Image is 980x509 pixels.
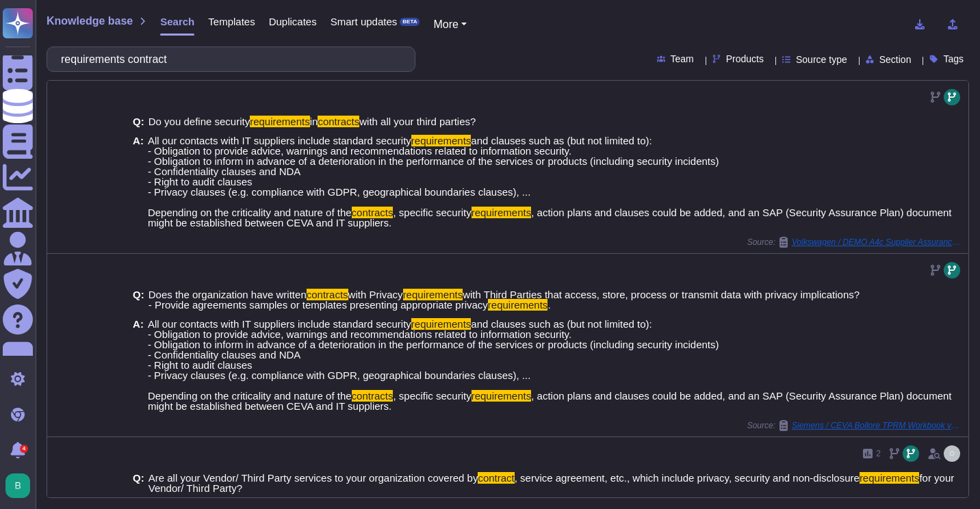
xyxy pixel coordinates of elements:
span: Section [879,55,912,64]
mark: requirements [250,116,310,127]
mark: requirements [411,318,472,330]
span: for your Vendor/ Third Party? [149,472,955,494]
button: More [433,16,467,33]
span: in [310,116,318,127]
span: Source: [747,420,963,431]
mark: contracts [318,116,359,127]
span: Do you define security [149,116,250,127]
span: Volkswagen / DEMO A4c Supplier Assurance Questionnaire [792,238,963,246]
mark: contracts [352,390,394,402]
span: and clauses such as (but not limited to): - Obligation to provide advice, warnings and recommenda... [148,318,719,402]
span: Templates [208,16,255,27]
span: with Privacy [348,289,403,300]
span: Siemens / CEVA Bollore TPRM Workbook v6.2. vendor issued [792,421,963,430]
div: 4 [20,445,28,453]
span: with Third Parties that access, store, process or transmit data with privacy implications? - Prov... [149,289,860,311]
span: More [433,18,458,30]
span: Search [160,16,194,27]
span: Source: [747,237,963,248]
mark: requirements [472,207,532,218]
span: Does the organization have written [149,289,307,300]
b: Q: [133,289,144,310]
mark: requirements [488,299,548,311]
span: . [547,299,550,311]
span: All our contacts with IT suppliers include standard security [148,318,411,330]
b: A: [133,135,144,228]
b: Q: [133,116,144,127]
mark: requirements [860,472,920,484]
span: , specific security [393,390,471,402]
span: with all your third parties? [359,116,476,127]
span: 2 [876,449,881,458]
mark: contract [478,472,514,484]
div: BETA [400,18,420,26]
span: Knowledge base [47,16,133,27]
span: Tags [943,54,964,64]
b: A: [133,319,144,411]
img: user [5,473,30,498]
span: Smart updates [331,16,398,27]
span: and clauses such as (but not limited to): - Obligation to provide advice, warnings and recommenda... [148,135,719,218]
span: , action plans and clauses could be added, and an SAP (Security Assurance Plan) document might be... [148,390,952,412]
span: Products [726,54,764,64]
span: , specific security [393,207,471,218]
span: , action plans and clauses could be added, and an SAP (Security Assurance Plan) document might be... [148,207,952,229]
span: Duplicates [269,16,317,27]
mark: contracts [352,207,394,218]
b: Q: [133,473,144,493]
mark: requirements [411,135,472,146]
span: Source type [796,55,847,64]
span: Team [671,54,694,64]
mark: contracts [307,289,348,300]
img: user [944,445,960,462]
mark: requirements [403,289,463,300]
button: user [3,471,40,501]
span: All our contacts with IT suppliers include standard security [148,135,411,146]
input: Search a question or template... [54,47,401,71]
mark: requirements [472,390,532,402]
span: Are all your Vendor/ Third Party services to your organization covered by [149,472,478,484]
span: , service agreement, etc., which include privacy, security and non-disclosure [515,472,860,484]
